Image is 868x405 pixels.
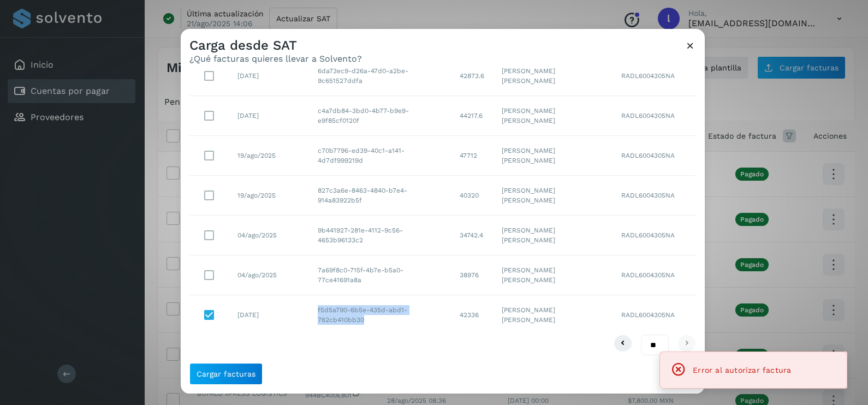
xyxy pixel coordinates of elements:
[229,136,309,176] td: 19/ago/2025
[451,216,493,255] td: 34742.4
[229,176,309,216] td: 19/ago/2025
[197,370,255,378] span: Cargar facturas
[451,56,493,96] td: 42873.6
[451,255,493,295] td: 38976
[693,366,791,374] span: Error al autorizar factura
[493,56,613,96] td: [PERSON_NAME] [PERSON_NAME]
[613,96,696,136] td: RADL6004305NA
[309,176,451,216] td: 827c3a6e-8463-4840-b7e4-914a83922b5f
[613,176,696,216] td: RADL6004305NA
[493,136,613,176] td: [PERSON_NAME] [PERSON_NAME]
[189,363,263,385] button: Cargar facturas
[309,56,451,96] td: 6da73ec9-d26a-47d0-a2be-9c651527ddfa
[229,56,309,96] td: [DATE]
[229,96,309,136] td: [DATE]
[309,255,451,295] td: 7a69f8c0-715f-4b7e-b5a0-77ce41691a8a
[229,255,309,295] td: 04/ago/2025
[613,255,696,295] td: RADL6004305NA
[613,295,696,335] td: RADL6004305NA
[493,255,613,295] td: [PERSON_NAME] [PERSON_NAME]
[613,216,696,255] td: RADL6004305NA
[613,136,696,176] td: RADL6004305NA
[229,216,309,255] td: 04/ago/2025
[189,38,362,53] h3: Carga desde SAT
[451,136,493,176] td: 47712
[309,96,451,136] td: c4a7db84-3bd0-4b77-b9e9-e9f85cf0120f
[451,96,493,136] td: 44217.6
[613,56,696,96] td: RADL6004305NA
[493,295,613,335] td: [PERSON_NAME] [PERSON_NAME]
[309,216,451,255] td: 9b441927-281e-4112-9c56-4653b96133c2
[451,295,493,335] td: 42336
[309,295,451,335] td: f5d5a790-6b5e-435d-abd1-762cb410bb30
[309,136,451,176] td: c70b7796-ed39-40c1-a141-4d7df999219d
[493,96,613,136] td: [PERSON_NAME] [PERSON_NAME]
[229,295,309,335] td: [DATE]
[493,216,613,255] td: [PERSON_NAME] [PERSON_NAME]
[493,176,613,216] td: [PERSON_NAME] [PERSON_NAME]
[451,176,493,216] td: 40320
[189,53,362,64] p: ¿Qué facturas quieres llevar a Solvento?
